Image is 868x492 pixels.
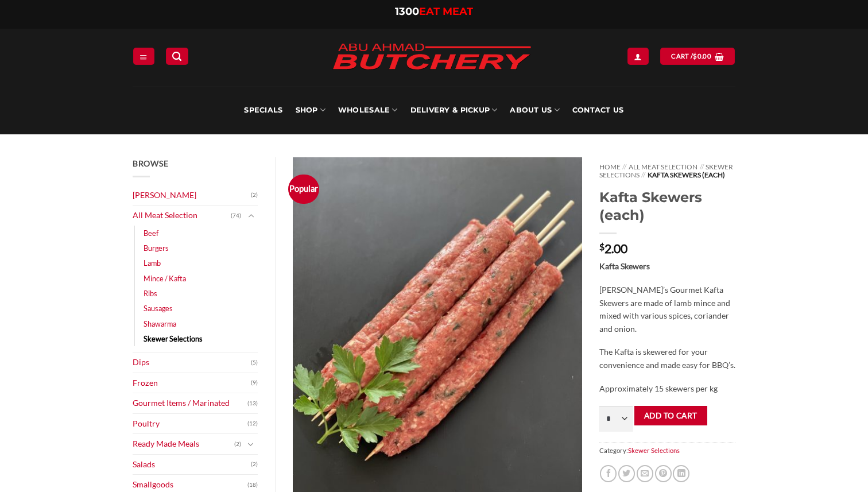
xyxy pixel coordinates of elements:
p: The Kafta is skewered for your convenience and made easy for BBQ’s. [599,346,735,371]
span: (13) [247,395,258,412]
a: Delivery & Pickup [410,86,498,134]
span: Category: [599,442,735,459]
button: Add to cart [634,406,707,426]
a: Frozen [133,373,251,393]
span: (2) [251,456,258,473]
span: $ [599,242,604,251]
a: Sausages [144,301,173,316]
a: Ribs [144,286,157,301]
a: Salads [133,455,251,475]
a: Contact Us [572,86,624,134]
a: 1300EAT MEAT [395,5,473,18]
a: About Us [510,86,559,134]
h1: Kafta Skewers (each) [599,188,735,224]
a: Home [599,162,621,171]
span: $ [693,51,697,61]
span: Cart / [671,51,711,61]
a: Poultry [133,414,247,434]
a: Share on Facebook [600,465,617,482]
img: Abu Ahmad Butchery [323,36,541,79]
a: Dips [133,352,251,373]
a: [PERSON_NAME] [133,185,251,206]
button: Toggle [244,438,258,451]
a: Gourmet Items / Marinated [133,393,247,413]
a: Specials [244,86,282,134]
a: Skewer Selections [599,162,733,179]
a: Pin on Pinterest [655,465,672,482]
a: All Meat Selection [629,162,697,171]
span: // [700,162,704,171]
span: (12) [247,415,258,432]
strong: Kafta Skewers [599,261,650,271]
a: Ready Made Meals [133,434,234,454]
a: Shawarma [144,316,176,331]
span: 1300 [395,5,419,18]
span: Kafta Skewers (each) [648,171,725,179]
a: View cart [660,48,734,64]
span: // [622,162,626,171]
a: SHOP [296,86,325,134]
span: (2) [234,436,241,453]
p: [PERSON_NAME]’s Gourmet Kafta Skewers are made of lamb mince and mixed with various spices, coria... [599,284,735,335]
span: (5) [251,354,258,371]
a: Lamb [144,255,161,270]
span: Browse [133,158,168,168]
a: Skewer Selections [144,331,203,346]
button: Toggle [244,210,258,222]
a: Share on LinkedIn [673,465,689,482]
a: All Meat Selection [133,206,231,226]
a: Mince / Kafta [144,271,186,286]
bdi: 0.00 [693,52,711,60]
a: Search [166,48,188,64]
a: Wholesale [338,86,398,134]
a: Email to a Friend [637,465,653,482]
p: Approximately 15 skewers per kg [599,382,735,396]
span: // [641,171,645,179]
bdi: 2.00 [599,241,627,255]
span: (9) [251,374,258,392]
a: Login [627,48,648,64]
span: EAT MEAT [419,5,473,18]
span: (74) [231,207,241,224]
a: Share on Twitter [618,465,635,482]
a: Menu [133,48,154,64]
a: Burgers [144,241,169,255]
a: Beef [144,226,158,241]
a: Skewer Selections [628,447,680,454]
span: (2) [251,187,258,204]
